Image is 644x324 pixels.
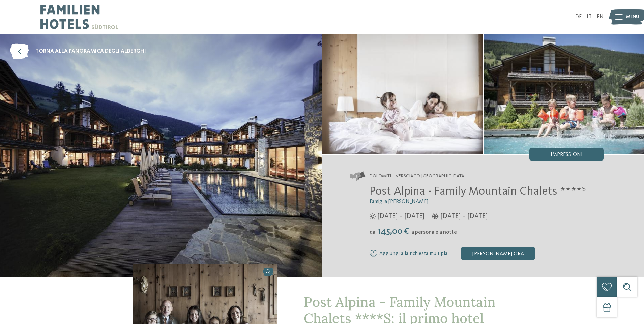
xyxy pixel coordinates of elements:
div: [PERSON_NAME] ora [461,247,535,260]
a: IT [587,14,592,20]
img: Il family hotel a San Candido dal fascino alpino [484,34,644,154]
i: Orari d'apertura estate [370,213,376,219]
span: da [370,230,375,235]
a: torna alla panoramica degli alberghi [10,44,146,59]
span: 145,00 € [376,227,411,236]
span: Famiglia [PERSON_NAME] [370,199,428,204]
a: DE [575,14,582,20]
i: Orari d'apertura inverno [432,213,439,219]
img: Il family hotel a San Candido dal fascino alpino [322,34,483,154]
span: Post Alpina - Family Mountain Chalets ****ˢ [370,185,586,197]
span: a persona e a notte [411,230,457,235]
span: [DATE] – [DATE] [440,212,488,221]
span: Impressioni [551,152,583,157]
span: Menu [626,13,639,20]
span: torna alla panoramica degli alberghi [35,48,146,55]
span: Dolomiti – Versciaco-[GEOGRAPHIC_DATA] [370,173,466,180]
span: [DATE] – [DATE] [377,212,425,221]
a: EN [597,14,604,20]
span: Aggiungi alla richiesta multipla [379,251,447,257]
